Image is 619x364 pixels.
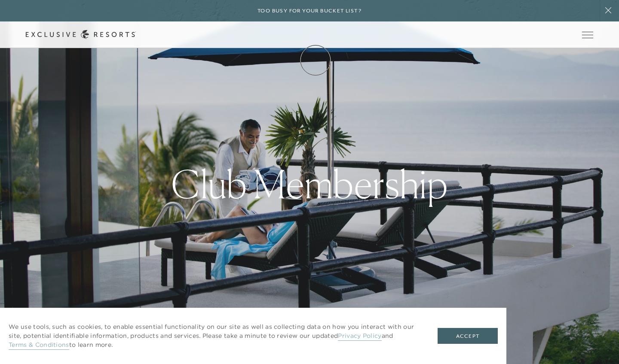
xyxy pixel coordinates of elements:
[171,165,448,203] h1: Club Membership
[9,341,69,350] a: Terms & Conditions
[257,7,362,15] h6: Too busy for your bucket list?
[438,328,498,344] button: Accept
[582,32,593,38] button: Open navigation
[338,332,381,341] a: Privacy Policy
[9,322,420,349] p: We use tools, such as cookies, to enable essential functionality on our site as well as collectin...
